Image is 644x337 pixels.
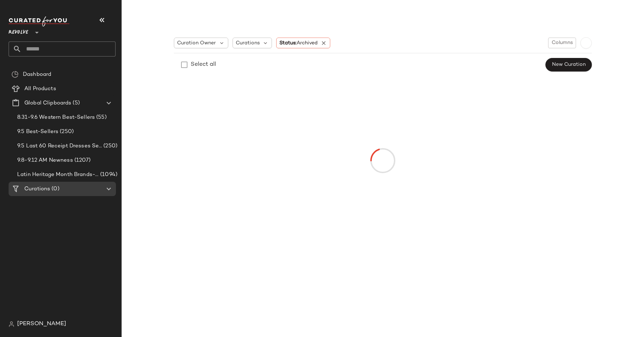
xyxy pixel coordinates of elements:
span: 9.8-9.12 AM Newness [17,156,73,165]
span: (1094) [99,171,117,179]
span: Global Clipboards [24,99,71,107]
span: 9.5 Last 60 Receipt Dresses Selling [17,142,102,150]
span: (5) [71,99,79,107]
span: 8.31-9.6 Western Best-Sellers [17,113,95,122]
span: (1207) [73,156,91,165]
span: (250) [102,142,117,150]
span: Curations [236,39,260,47]
span: Dashboard [23,70,51,79]
span: Curation Owner [177,39,216,47]
span: 9.5 Best-Sellers [17,128,58,136]
button: New Curation [546,58,592,72]
span: Latin Heritage Month Brands- DO NOT DELETE [17,171,99,179]
span: Status: [279,39,318,47]
span: (0) [50,185,59,193]
img: svg%3e [9,321,14,327]
span: Curations [24,185,50,193]
span: (55) [95,113,107,122]
img: svg%3e [11,71,19,78]
span: Archived [297,40,318,46]
div: Select all [191,60,216,69]
span: [PERSON_NAME] [17,320,66,328]
button: Columns [548,38,576,48]
span: New Curation [552,62,586,68]
span: (250) [58,128,74,136]
span: Columns [551,40,573,46]
span: All Products [24,85,56,93]
img: cfy_white_logo.C9jOOHJF.svg [9,16,69,26]
span: Revolve [9,24,28,37]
